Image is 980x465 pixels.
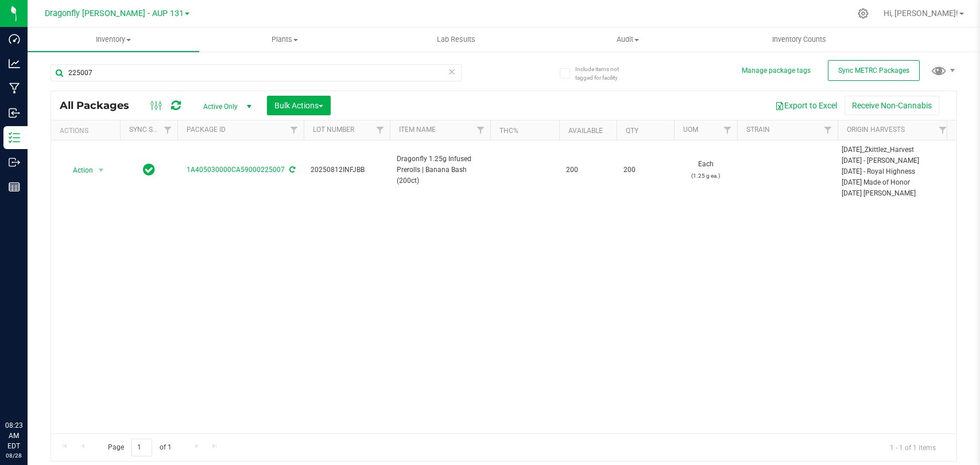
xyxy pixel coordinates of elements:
[98,439,181,456] span: Page of 1
[288,166,295,174] span: Sync from Compliance System
[718,120,737,140] a: Filter
[681,159,730,181] span: Each
[746,126,770,134] a: Strain
[143,162,155,178] span: In Sync
[9,181,20,193] inline-svg: Reports
[683,126,698,134] a: UOM
[267,96,331,115] button: Bulk Actions
[838,67,909,75] span: Sync METRC Packages
[768,96,845,115] button: Export to Excel
[45,9,184,18] span: Dragonfly [PERSON_NAME] - AUP 131
[51,64,462,81] input: Search Package ID, Item Name, SKU, Lot or Part Number...
[311,165,383,175] span: 20250812INFJBB
[313,126,354,134] a: Lot Number
[884,9,958,18] span: Hi, [PERSON_NAME]!
[842,166,949,177] div: [DATE] - Royal Highness
[681,170,730,181] p: (1.25 g ea.)
[421,34,491,45] span: Lab Results
[471,120,490,140] a: Filter
[60,99,141,112] span: All Packages
[63,162,94,178] span: Action
[568,127,603,135] a: Available
[842,177,949,188] div: [DATE] Made of Honor
[5,451,22,460] p: 08/28
[623,165,667,175] span: 200
[9,132,20,143] inline-svg: Inventory
[448,64,456,79] span: Clear
[371,120,390,140] a: Filter
[566,165,610,175] span: 200
[713,28,885,52] a: Inventory Counts
[28,34,199,45] span: Inventory
[543,34,713,45] span: Audit
[9,107,20,119] inline-svg: Inbound
[933,120,952,140] a: Filter
[199,28,371,52] a: Plants
[847,126,905,134] a: Origin Harvests
[158,120,177,140] a: Filter
[9,33,20,45] inline-svg: Dashboard
[742,66,811,76] button: Manage package tags
[842,188,949,199] div: [DATE] [PERSON_NAME]
[11,373,46,408] iframe: Resource center
[187,166,285,174] a: 1A405030000CA59000225007
[828,60,920,81] button: Sync METRC Packages
[842,144,949,155] div: [DATE]_Zkittlez_Harvest
[399,126,436,134] a: Item Name
[575,65,633,82] span: Include items not tagged for facility
[9,83,20,94] inline-svg: Manufacturing
[285,120,304,140] a: Filter
[842,155,949,166] div: [DATE] - [PERSON_NAME]
[131,439,152,456] input: 1
[397,154,483,187] span: Dragonfly 1.25g Infused Prerolls | Banana Bash (200ct)
[626,127,638,135] a: Qty
[845,96,939,115] button: Receive Non-Cannabis
[9,157,20,168] inline-svg: Outbound
[856,8,870,19] div: Manage settings
[28,28,199,52] a: Inventory
[60,127,115,135] div: Actions
[881,439,945,456] span: 1 - 1 of 1 items
[129,126,173,134] a: Sync Status
[187,126,226,134] a: Package ID
[5,420,22,451] p: 08:23 AM EDT
[94,162,109,178] span: select
[370,28,542,52] a: Lab Results
[757,34,842,45] span: Inventory Counts
[9,58,20,69] inline-svg: Analytics
[499,127,518,135] a: THC%
[819,120,838,140] a: Filter
[274,101,323,110] span: Bulk Actions
[200,34,370,45] span: Plants
[542,28,714,52] a: Audit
